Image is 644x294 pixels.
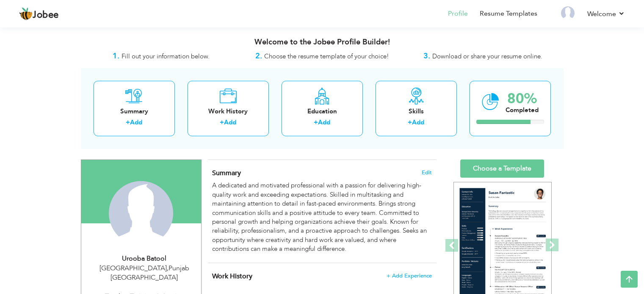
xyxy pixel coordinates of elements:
h3: Welcome to the Jobee Profile Builder! [81,38,564,47]
img: Urooba Batool [109,181,173,245]
strong: 1. [113,51,119,61]
span: Download or share your resume online. [432,52,542,60]
div: Urooba Batool [88,254,201,264]
a: Jobee [19,7,59,21]
div: Education [288,107,356,116]
span: Edit [422,170,432,176]
label: + [314,118,318,127]
span: Work History [212,272,252,281]
div: Completed [506,106,539,115]
span: Choose the resume template of your choice! [264,52,389,60]
span: Jobee [33,11,59,20]
label: + [220,118,224,127]
a: Add [412,118,424,126]
span: + Add Experience [387,273,432,279]
label: + [126,118,130,127]
strong: 3. [423,51,430,61]
a: Welcome [587,9,625,19]
a: Add [130,118,142,126]
a: Add [318,118,330,126]
span: , [167,264,169,273]
img: Profile Img [561,6,575,20]
a: Choose a Template [460,159,544,178]
a: Resume Templates [480,9,537,19]
span: Fill out your information below. [122,52,210,60]
h4: Adding a summary is a quick and easy way to highlight your experience and interests. [212,169,431,177]
h4: This helps to show the companies you have worked for. [212,272,431,280]
div: Skills [382,107,450,116]
a: Add [224,118,236,126]
span: Summary [212,168,241,178]
a: Profile [448,9,468,19]
label: + [408,118,412,127]
strong: 2. [255,51,262,61]
div: 80% [506,92,539,106]
img: jobee.io [19,7,33,21]
div: [GEOGRAPHIC_DATA] Punjab [GEOGRAPHIC_DATA] [88,264,201,283]
div: Work History [194,107,262,116]
div: A dedicated and motivated professional with a passion for delivering high-quality work and exceed... [212,181,431,253]
div: Summary [100,107,168,116]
